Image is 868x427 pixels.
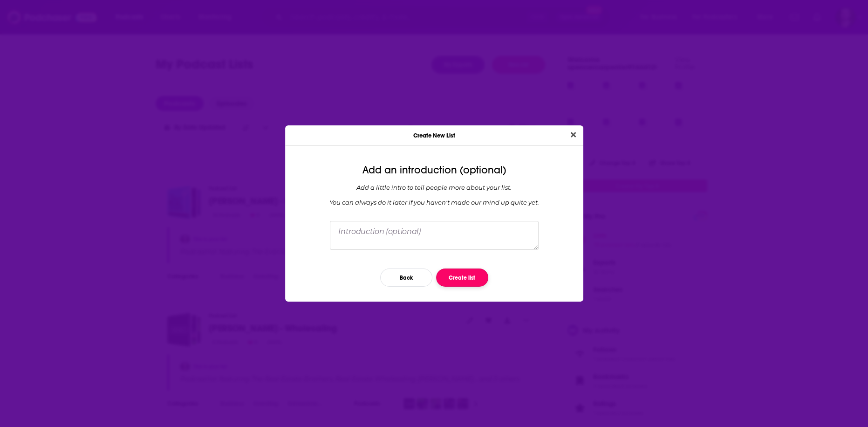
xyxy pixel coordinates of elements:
button: Close [567,129,580,141]
div: Create New List [285,125,583,145]
div: Add a little intro to tell people more about your list. You can always do it later if you haven '... [293,184,576,206]
div: Add an introduction (optional) [293,164,576,176]
button: Create list [436,269,488,287]
button: Back [380,269,432,287]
